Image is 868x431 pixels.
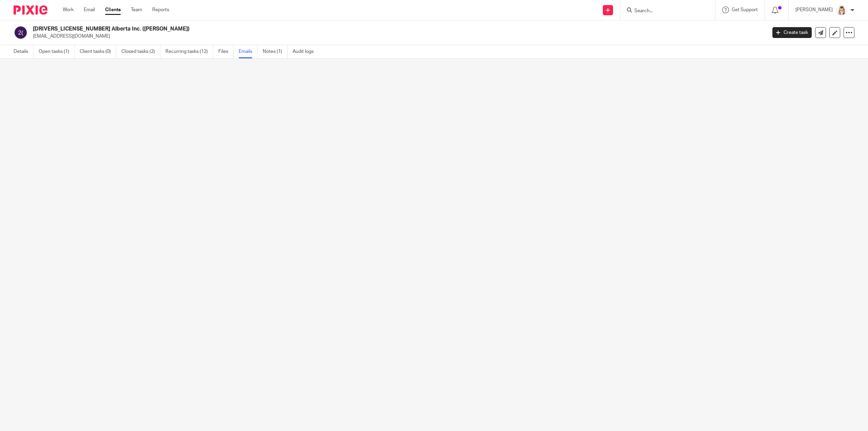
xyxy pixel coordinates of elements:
a: Emails [239,45,258,58]
a: Work [63,6,74,13]
a: Reports [152,6,169,13]
img: Pixie [14,5,47,15]
h2: [DRIVERS_LICENSE_NUMBER] Alberta Inc. ([PERSON_NAME]) [33,25,616,33]
p: [EMAIL_ADDRESS][DOMAIN_NAME] [33,33,762,40]
a: Team [131,6,142,13]
a: Email [84,6,95,13]
a: Client tasks (0) [80,45,116,58]
a: Edit client [829,27,840,38]
a: Closed tasks (2) [121,45,160,58]
p: [PERSON_NAME] [795,6,833,13]
a: Open tasks (1) [39,45,75,58]
span: Get Support [732,7,758,12]
a: Create task [772,27,812,38]
a: Clients [105,6,121,13]
a: Files [218,45,234,58]
a: Recurring tasks (12) [165,45,213,58]
input: Search [634,8,695,14]
a: Send new email [815,27,826,38]
a: Audit logs [293,45,319,58]
a: Details [14,45,34,58]
img: svg%3E [14,25,28,40]
img: Tayler%20Headshot%20Compressed%20Resized%202.jpg [836,5,847,16]
a: Notes (1) [263,45,288,58]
